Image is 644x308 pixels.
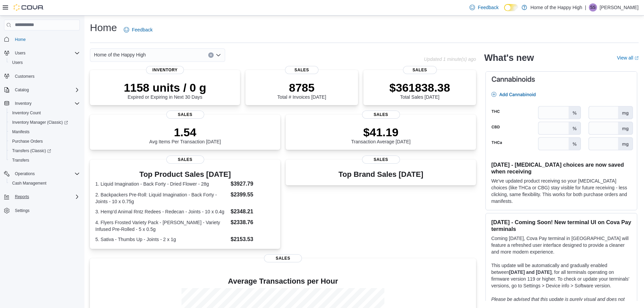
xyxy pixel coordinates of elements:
[15,171,35,176] span: Operations
[484,52,534,63] h2: What's new
[12,86,80,94] span: Catalog
[12,49,28,57] button: Users
[95,277,471,285] h4: Average Transactions per Hour
[467,1,501,14] a: Feedback
[12,86,31,94] button: Catalog
[1,192,82,202] button: Reports
[95,170,275,179] h3: Top Product Sales [DATE]
[12,170,80,178] span: Operations
[12,206,80,215] span: Settings
[12,99,34,108] button: Inventory
[1,48,82,58] button: Users
[351,125,411,144] div: Transaction Average [DATE]
[149,125,221,139] p: 1.54
[389,81,450,100] div: Total Sales [DATE]
[231,218,275,227] dd: $2338.76
[12,72,37,80] a: Customers
[7,156,82,165] button: Transfers
[9,137,80,145] span: Purchase Orders
[9,147,80,155] span: Transfers (Classic)
[491,235,631,255] p: Coming [DATE], Cova Pay terminal in [GEOGRAPHIC_DATA] will feature a refreshed user interface des...
[1,206,82,215] button: Settings
[1,169,82,179] button: Operations
[7,127,82,137] button: Manifests
[94,51,146,59] span: Home of the Happy High
[403,66,437,74] span: Sales
[95,181,228,187] dt: 1. Liquid Imagination - Back Forty - Dried Flower - 28g
[9,179,49,187] a: Cash Management
[7,108,82,118] button: Inventory Count
[635,56,639,60] svg: External link
[277,81,326,100] div: Total # Invoices [DATE]
[9,58,25,67] a: Users
[389,81,450,94] p: $361838.38
[208,52,214,58] button: Clear input
[146,66,184,74] span: Inventory
[12,148,51,153] span: Transfers (Classic)
[12,139,43,144] span: Purchase Orders
[362,111,400,119] span: Sales
[132,26,152,33] span: Feedback
[491,161,631,175] h3: [DATE] - [MEDICAL_DATA] choices are now saved when receiving
[231,208,275,216] dd: $2348.21
[124,81,206,100] div: Expired or Expiring in Next 30 Days
[7,118,82,127] a: Inventory Manager (Classic)
[264,254,302,262] span: Sales
[231,235,275,243] dd: $2153.53
[589,3,597,11] div: Savanna Sturm
[12,99,80,108] span: Inventory
[124,81,206,94] p: 1158 units / 0 g
[9,179,80,187] span: Cash Management
[600,3,639,11] p: [PERSON_NAME]
[12,72,80,80] span: Customers
[7,146,82,156] a: Transfers (Classic)
[12,110,41,116] span: Inventory Count
[7,179,82,188] button: Cash Management
[491,219,631,232] h3: [DATE] - Coming Soon! New terminal UI on Cova Pay terminals
[12,207,32,215] a: Settings
[12,129,29,135] span: Manifests
[491,262,631,289] p: This update will be automatically and gradually enabled between , for all terminals operating on ...
[585,3,586,11] p: |
[9,156,80,164] span: Transfers
[1,99,82,108] button: Inventory
[504,4,518,11] input: Dark Mode
[12,60,23,65] span: Users
[1,34,82,44] button: Home
[530,3,582,11] p: Home of the Happy High
[338,170,423,179] h3: Top Brand Sales [DATE]
[12,193,32,201] button: Reports
[362,156,400,164] span: Sales
[9,109,80,117] span: Inventory Count
[15,87,29,93] span: Catalog
[7,58,82,67] button: Users
[9,109,44,117] a: Inventory Count
[9,147,54,155] a: Transfers (Classic)
[12,181,46,186] span: Cash Management
[14,4,44,11] img: Cova
[12,193,80,201] span: Reports
[478,4,498,11] span: Feedback
[15,74,34,79] span: Customers
[9,137,46,145] a: Purchase Orders
[12,35,28,44] a: Home
[12,170,38,178] button: Operations
[1,85,82,95] button: Catalog
[491,177,631,205] p: We've updated product receiving so your [MEDICAL_DATA] choices (like THCa or CBG) stay visible fo...
[15,194,29,199] span: Reports
[12,158,29,163] span: Transfers
[9,156,32,164] a: Transfers
[231,180,275,188] dd: $3927.79
[216,52,221,58] button: Open list of options
[509,269,551,275] strong: [DATE] and [DATE]
[15,50,25,56] span: Users
[9,118,80,126] span: Inventory Manager (Classic)
[121,23,155,37] a: Feedback
[12,35,80,44] span: Home
[15,208,29,213] span: Settings
[90,21,117,34] h1: Home
[149,125,221,144] div: Avg Items Per Transaction [DATE]
[1,71,82,81] button: Customers
[95,219,228,233] dt: 4. Flyers Frosted Variety Pack - [PERSON_NAME] - Variety Infused Pre-Rolled - 5 x 0.5g
[95,236,228,243] dt: 5. Sativa - Thumbs Up - Joints - 2 x 1g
